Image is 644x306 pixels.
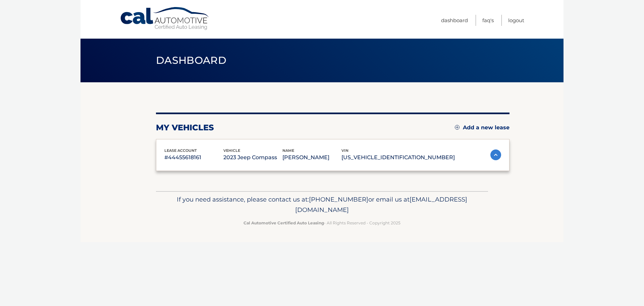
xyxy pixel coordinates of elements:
[490,149,501,160] img: accordion-active.svg
[309,195,368,203] span: [PHONE_NUMBER]
[455,124,509,131] a: Add a new lease
[160,194,484,216] p: If you need assistance, please contact us at: or email us at
[120,7,210,31] a: Cal Automotive
[282,148,294,153] span: name
[455,125,460,130] img: add.svg
[164,153,223,162] p: #44455618161
[244,220,324,225] strong: Cal Automotive Certified Auto Leasing
[341,153,455,162] p: [US_VEHICLE_IDENTIFICATION_NUMBER]
[282,153,341,162] p: [PERSON_NAME]
[482,15,494,26] a: FAQ's
[341,148,348,153] span: vin
[223,153,282,162] p: 2023 Jeep Compass
[508,15,524,26] a: Logout
[223,148,240,153] span: vehicle
[164,148,197,153] span: lease account
[441,15,468,26] a: Dashboard
[156,123,214,133] h2: my vehicles
[156,54,226,67] span: Dashboard
[160,219,484,226] p: - All Rights Reserved - Copyright 2025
